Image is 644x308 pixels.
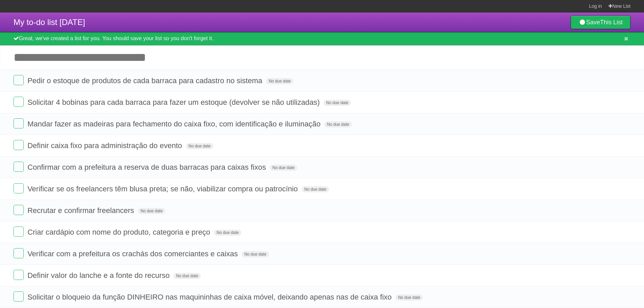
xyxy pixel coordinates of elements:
span: No due date [173,273,201,279]
span: Verificar se os freelancers têm blusa preta; se não, viabilizar compra ou patrocínio [27,185,300,193]
span: My to-do list [DATE] [14,18,85,27]
span: Verificar com a prefeitura os crachás dos comerciantes e caixas [27,250,239,258]
span: Solicitar 4 bobinas para cada barraca para fazer um estoque (devolver se não utilizadas) [27,98,321,106]
span: Pedir o estoque de produtos de cada barraca para cadastro no sistema [27,76,264,85]
span: Solicitar o bloqueio da função DINHEIRO nas maquininhas de caixa móvel, deixando apenas nas de ca... [27,293,393,301]
span: Mandar fazer as madeiras para fechamento do caixa fixo, com identificação e iluminação [27,120,322,128]
span: No due date [242,251,269,257]
label: Done [14,75,24,85]
label: Done [14,183,24,193]
label: Done [14,118,24,128]
span: No due date [324,100,351,106]
label: Done [14,227,24,237]
span: No due date [186,143,213,149]
label: Done [14,97,24,107]
label: Done [14,291,24,302]
span: Definir caixa fixo para administração do evento [27,141,184,150]
span: Definir valor do lanche e a fonte do recurso [27,271,171,280]
span: Criar cardápio com nome do produto, categoria e preço [27,228,212,236]
span: Confirmar com a prefeitura a reserva de duas barracas para caixas fixos [27,163,268,171]
span: No due date [324,121,352,127]
span: No due date [266,78,293,84]
span: No due date [138,208,165,214]
span: No due date [270,165,297,171]
label: Done [14,162,24,172]
label: Done [14,248,24,258]
span: No due date [214,230,241,236]
span: No due date [396,294,423,301]
label: Done [14,140,24,150]
a: SaveThis List [571,16,630,29]
span: No due date [302,186,329,192]
b: This List [600,19,623,26]
label: Done [14,270,24,280]
label: Done [14,205,24,215]
span: Recrutar e confirmar freelancers [27,206,136,215]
